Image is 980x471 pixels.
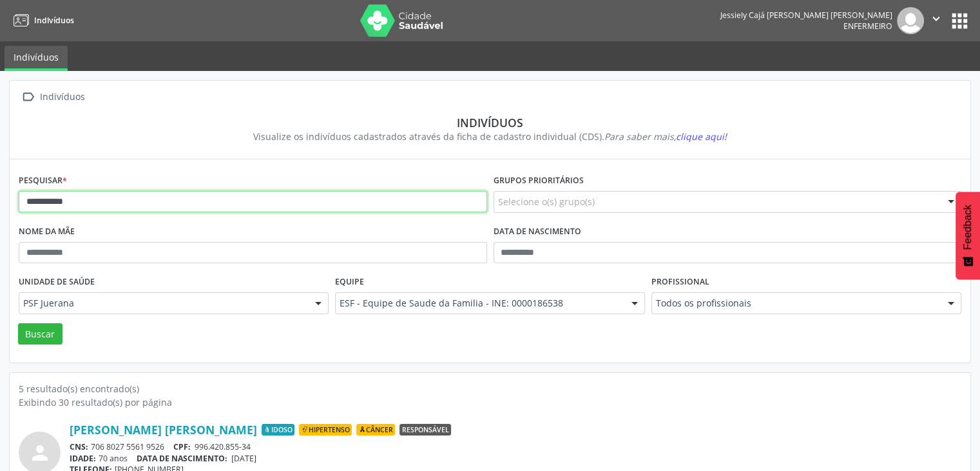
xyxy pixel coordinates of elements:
div: Indivíduos [28,115,952,130]
div: 5 resultado(s) encontrado(s) [19,382,961,396]
span: Selecione o(s) grupo(s) [498,195,595,208]
span: CPF: [173,441,191,452]
span: DATA DE NASCIMENTO: [137,453,227,464]
a: Indivíduos [5,46,68,71]
span: IDADE: [70,453,96,464]
span: Todos os profissionais [656,297,935,310]
i: Para saber mais, [604,130,727,143]
span: PSF Juerana [23,297,302,310]
div: Exibindo 30 resultado(s) por página [19,396,961,409]
label: Equipe [335,272,364,292]
span: Câncer [356,424,395,436]
img: img [897,7,924,34]
button: apps [948,10,971,32]
i:  [929,12,943,26]
a:  Indivíduos [19,88,87,106]
span: Feedback [962,205,974,250]
button: Buscar [18,323,62,345]
label: Nome da mãe [19,222,75,242]
span: CNS: [70,441,88,452]
span: Idoso [262,424,294,436]
label: Grupos prioritários [494,171,584,191]
span: [DATE] [231,453,256,464]
label: Profissional [651,272,709,292]
label: Pesquisar [19,171,67,191]
label: Data de nascimento [494,222,581,242]
i: person [28,441,52,465]
span: Indivíduos [34,15,74,26]
label: Unidade de saúde [19,272,95,292]
div: 706 8027 5561 9526 [70,441,961,452]
span: clique aqui! [676,130,727,143]
span: 996.420.855-34 [195,441,251,452]
span: Responsável [399,424,451,436]
a: Indivíduos [9,10,74,31]
button: Feedback - Mostrar pesquisa [956,192,980,279]
span: ESF - Equipe de Saude da Familia - INE: 0000186538 [340,297,619,310]
span: Enfermeiro [843,21,892,32]
button:  [924,7,948,34]
span: Hipertenso [299,424,352,436]
div: 70 anos [70,453,961,464]
div: Jessiely Cajá [PERSON_NAME] [PERSON_NAME] [720,10,892,21]
div: Visualize os indivíduos cadastrados através da ficha de cadastro individual (CDS). [28,130,952,143]
a: [PERSON_NAME] [PERSON_NAME] [70,423,257,437]
i:  [19,88,37,106]
div: Indivíduos [37,88,87,106]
